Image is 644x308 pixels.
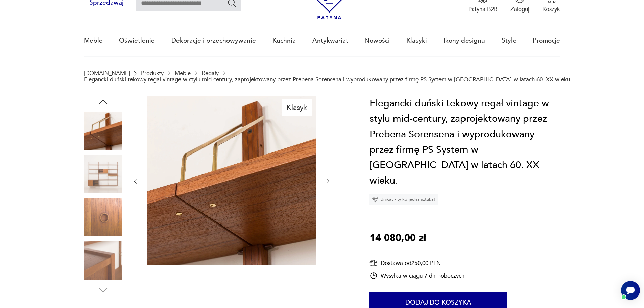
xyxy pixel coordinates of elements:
div: Klasyk [282,99,312,116]
p: Elegancki duński tekowy regał vintage w stylu mid-century, zaprojektowany przez Prebena Sorensena... [84,76,572,83]
h1: Elegancki duński tekowy regał vintage w stylu mid-century, zaprojektowany przez Prebena Sorensena... [369,96,560,189]
a: Meble [175,70,191,76]
a: Klasyki [406,25,427,56]
iframe: Smartsupp widget button [621,281,640,300]
div: Unikat - tylko jedna sztuka! [369,194,438,205]
img: Zdjęcie produktu Elegancki duński tekowy regał vintage w stylu mid-century, zaprojektowany przez ... [147,96,316,265]
img: Ikona diamentu [372,196,378,203]
p: Zaloguj [510,5,529,13]
div: Dostawa od 250,00 PLN [369,259,464,267]
a: Antykwariat [312,25,348,56]
div: Wysyłka w ciągu 7 dni roboczych [369,271,464,280]
a: Style [502,25,517,56]
a: Promocje [533,25,560,56]
a: Ikony designu [444,25,485,56]
a: Meble [84,25,103,56]
a: Produkty [141,70,164,76]
a: Oświetlenie [119,25,155,56]
p: 14 080,00 zł [369,231,426,246]
p: Koszyk [542,5,560,13]
a: Dekoracje i przechowywanie [171,25,256,56]
a: Sprzedawaj [84,1,129,6]
img: Ikona dostawy [369,259,378,267]
a: Kuchnia [272,25,296,56]
img: Zdjęcie produktu Elegancki duński tekowy regał vintage w stylu mid-century, zaprojektowany przez ... [84,112,122,150]
a: [DOMAIN_NAME] [84,70,130,76]
img: Zdjęcie produktu Elegancki duński tekowy regał vintage w stylu mid-century, zaprojektowany przez ... [84,241,122,279]
a: Nowości [364,25,390,56]
a: Regały [202,70,219,76]
p: Patyna B2B [468,5,498,13]
img: Zdjęcie produktu Elegancki duński tekowy regał vintage w stylu mid-century, zaprojektowany przez ... [84,198,122,236]
img: Zdjęcie produktu Elegancki duński tekowy regał vintage w stylu mid-century, zaprojektowany przez ... [84,155,122,193]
